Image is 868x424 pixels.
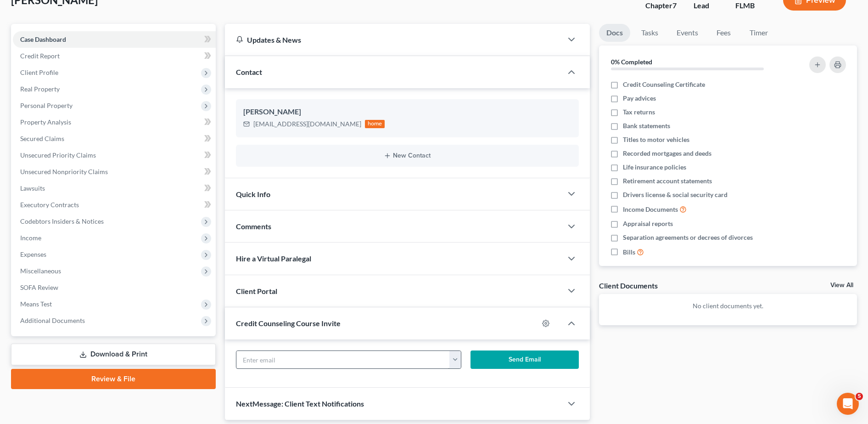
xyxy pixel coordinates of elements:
[20,184,45,192] span: Lawsuits
[742,24,775,42] a: Timer
[606,301,850,311] p: No client documents yet.
[236,254,311,263] span: Hire a Virtual Paralegal
[20,217,104,225] span: Codebtors Insiders & Notices
[623,121,670,130] span: Bank statements
[20,168,108,175] span: Unsecured Nonpriority Claims
[623,176,712,186] span: Retirement account statements
[20,68,58,76] span: Client Profile
[470,351,579,369] button: Send Email
[623,205,678,214] span: Income Documents
[20,85,60,93] span: Real Property
[236,190,270,198] span: Quick Info
[13,147,216,164] a: Unsecured Priority Claims
[236,35,551,45] div: Updates & News
[672,1,677,10] span: 7
[623,219,673,228] span: Appraisal reports
[13,180,216,197] a: Lawsuits
[20,151,96,159] span: Unsecured Priority Claims
[20,201,79,209] span: Executory Contracts
[20,250,46,258] span: Expenses
[13,31,216,48] a: Case Dashboard
[13,130,216,147] a: Secured Claims
[20,35,66,43] span: Case Dashboard
[20,317,85,324] span: Additional Documents
[11,344,216,365] a: Download & Print
[599,24,630,42] a: Docs
[20,283,58,291] span: SOFA Review
[20,52,60,60] span: Credit Report
[11,369,216,389] a: Review & File
[856,393,863,400] span: 5
[236,68,262,76] span: Contact
[253,119,361,129] div: [EMAIL_ADDRESS][DOMAIN_NAME]
[623,107,655,117] span: Tax returns
[623,135,689,144] span: Titles to motor vehicles
[243,107,571,118] div: [PERSON_NAME]
[13,48,216,64] a: Credit Report
[623,80,705,89] span: Credit Counseling Certificate
[623,94,656,103] span: Pay advices
[611,58,652,66] strong: 0% Completed
[13,164,216,180] a: Unsecured Nonpriority Claims
[20,135,64,142] span: Secured Claims
[623,248,635,257] span: Bills
[20,102,73,109] span: Personal Property
[20,118,71,126] span: Property Analysis
[623,149,711,158] span: Recorded mortgages and deeds
[623,190,728,199] span: Drivers license & social security card
[13,279,216,296] a: SOFA Review
[236,399,364,408] span: NextMessage: Client Text Notifications
[13,197,216,213] a: Executory Contracts
[236,287,277,295] span: Client Portal
[623,233,753,242] span: Separation agreements or decrees of divorces
[599,281,658,290] div: Client Documents
[694,0,721,11] div: Lead
[837,393,859,415] iframe: Intercom live chat
[20,267,61,275] span: Miscellaneous
[645,0,679,11] div: Chapter
[365,120,385,128] div: home
[20,234,41,242] span: Income
[236,351,450,368] input: Enter email
[735,0,768,11] div: FLMB
[243,152,571,159] button: New Contact
[13,114,216,130] a: Property Analysis
[20,300,52,308] span: Means Test
[709,24,739,42] a: Fees
[634,24,666,42] a: Tasks
[669,24,706,42] a: Events
[236,222,271,231] span: Comments
[830,282,853,288] a: View All
[623,163,686,172] span: Life insurance policies
[236,319,341,328] span: Credit Counseling Course Invite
